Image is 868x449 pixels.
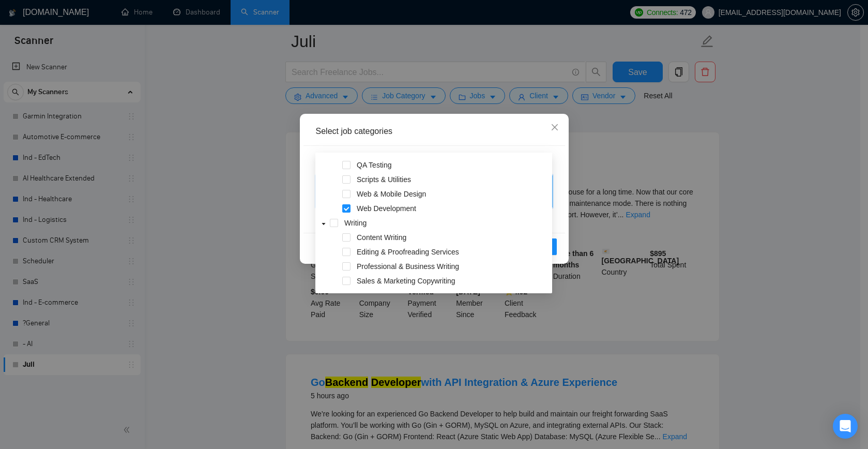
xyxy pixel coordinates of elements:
[357,277,455,285] span: Sales & Marketing Copywriting
[321,221,326,227] span: caret-down
[357,161,391,169] span: QA Testing
[357,262,459,271] span: Professional & Business Writing
[355,159,550,171] span: QA Testing
[342,217,550,229] span: Writing
[344,219,367,227] span: Writing
[355,173,550,186] span: Scripts & Utilities
[355,246,550,258] span: Editing & Proofreading Services
[833,414,858,439] div: Open Intercom Messenger
[551,123,559,131] span: close
[357,204,416,213] span: Web Development
[355,202,550,215] span: Web Development
[355,188,550,200] span: Web & Mobile Design
[355,260,550,273] span: Professional & Business Writing
[357,175,411,184] span: Scripts & Utilities
[355,275,550,287] span: Sales & Marketing Copywriting
[316,126,553,137] div: Select job categories
[355,231,550,244] span: Content Writing
[357,248,459,256] span: Editing & Proofreading Services
[357,190,426,198] span: Web & Mobile Design
[357,233,406,242] span: Content Writing
[541,114,569,142] button: Close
